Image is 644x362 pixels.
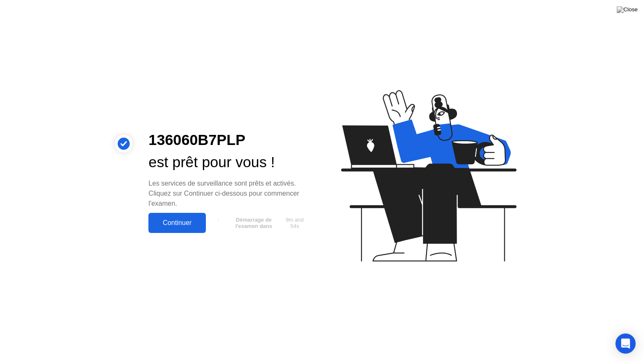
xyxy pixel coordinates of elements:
[617,6,638,13] img: Close
[151,219,203,227] div: Continuer
[148,178,309,209] div: Les services de surveillance sont prêts et activés. Cliquez sur Continuer ci-dessous pour commenc...
[210,215,309,231] button: Démarrage de l'examen dans9m and 54s
[148,151,309,173] div: est prêt pour vous !
[148,129,309,151] div: 136060B7PLP
[284,217,306,229] span: 9m and 54s
[615,334,636,354] div: Open Intercom Messenger
[148,213,206,233] button: Continuer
